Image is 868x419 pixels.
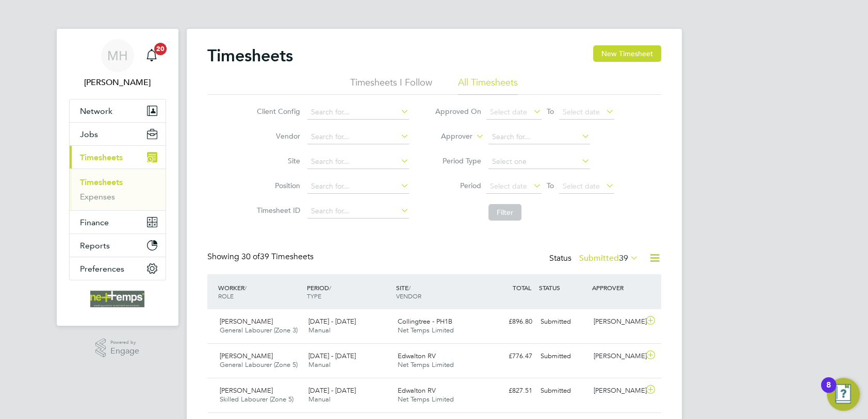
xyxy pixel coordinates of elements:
[408,283,411,292] span: /
[589,313,643,330] div: [PERSON_NAME]
[80,192,115,202] a: Expenses
[308,395,331,404] span: Manual
[490,181,527,191] span: Select date
[426,131,472,142] label: Approver
[488,155,590,169] input: Select one
[220,351,273,360] span: [PERSON_NAME]
[70,146,166,169] button: Timesheets
[244,283,247,292] span: /
[220,395,293,404] span: Skilled Labourer (Zone 5)
[488,204,521,221] button: Filter
[218,292,234,300] span: ROLE
[398,317,452,326] span: Collingtree - PH1B
[563,181,600,191] span: Select date
[70,211,166,233] button: Finance
[95,338,139,358] a: Powered byEngage
[483,313,536,330] div: £896.80
[254,206,300,215] label: Timesheet ID
[483,382,536,399] div: £827.51
[308,386,356,395] span: [DATE] - [DATE]
[110,338,139,347] span: Powered by
[544,179,557,192] span: To
[398,386,436,395] span: Edwalton RV
[70,99,166,122] button: Network
[826,385,831,398] div: 8
[589,382,643,399] div: [PERSON_NAME]
[80,129,98,139] span: Jobs
[563,107,600,116] span: Select date
[307,155,409,169] input: Search for...
[307,292,321,300] span: TYPE
[110,347,139,356] span: Engage
[80,217,109,227] span: Finance
[254,156,300,165] label: Site
[254,107,300,116] label: Client Config
[220,360,298,369] span: General Labourer (Zone 5)
[220,386,273,395] span: [PERSON_NAME]
[398,360,454,369] span: Net Temps Limited
[307,179,409,194] input: Search for...
[307,105,409,120] input: Search for...
[308,326,331,334] span: Manual
[70,169,166,210] div: Timesheets
[619,253,628,263] span: 39
[536,313,590,330] div: Submitted
[398,351,436,360] span: Edwalton RV
[308,317,356,326] span: [DATE] - [DATE]
[589,278,643,297] div: APPROVER
[398,395,454,404] span: Net Temps Limited
[107,49,128,62] span: MH
[435,156,481,165] label: Period Type
[207,252,316,262] div: Showing
[350,76,432,95] li: Timesheets I Follow
[57,29,178,326] nav: Main navigation
[827,378,860,411] button: Open Resource Center, 8 new notifications
[304,278,394,305] div: PERIOD
[220,317,273,326] span: [PERSON_NAME]
[435,181,481,190] label: Period
[579,253,638,263] label: Submitted
[141,39,162,72] a: 20
[398,326,454,334] span: Net Temps Limited
[80,241,110,250] span: Reports
[308,351,356,360] span: [DATE] - [DATE]
[483,348,536,365] div: £776.47
[69,76,166,89] span: Michael Hallam
[435,107,481,116] label: Approved On
[394,278,483,305] div: SITE
[396,292,421,300] span: VENDOR
[458,76,518,95] li: All Timesheets
[536,278,590,297] div: STATUS
[536,382,590,399] div: Submitted
[80,106,112,116] span: Network
[549,252,641,266] div: Status
[207,45,293,66] h2: Timesheets
[154,43,167,55] span: 20
[490,107,527,116] span: Select date
[80,264,124,274] span: Preferences
[241,252,260,262] span: 30 of
[70,257,166,280] button: Preferences
[544,105,557,118] span: To
[329,283,331,292] span: /
[69,39,166,89] a: MH[PERSON_NAME]
[70,234,166,257] button: Reports
[90,291,145,307] img: net-temps-logo-retina.png
[593,45,661,62] button: New Timesheet
[589,348,643,365] div: [PERSON_NAME]
[216,278,305,305] div: WORKER
[220,326,298,334] span: General Labourer (Zone 3)
[241,252,314,262] span: 39 Timesheets
[307,130,409,144] input: Search for...
[307,204,409,219] input: Search for...
[488,130,590,144] input: Search for...
[513,283,531,292] span: TOTAL
[308,360,331,369] span: Manual
[254,131,300,141] label: Vendor
[80,177,123,187] a: Timesheets
[70,123,166,145] button: Jobs
[254,181,300,190] label: Position
[69,291,166,307] a: Go to home page
[80,153,123,162] span: Timesheets
[536,348,590,365] div: Submitted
